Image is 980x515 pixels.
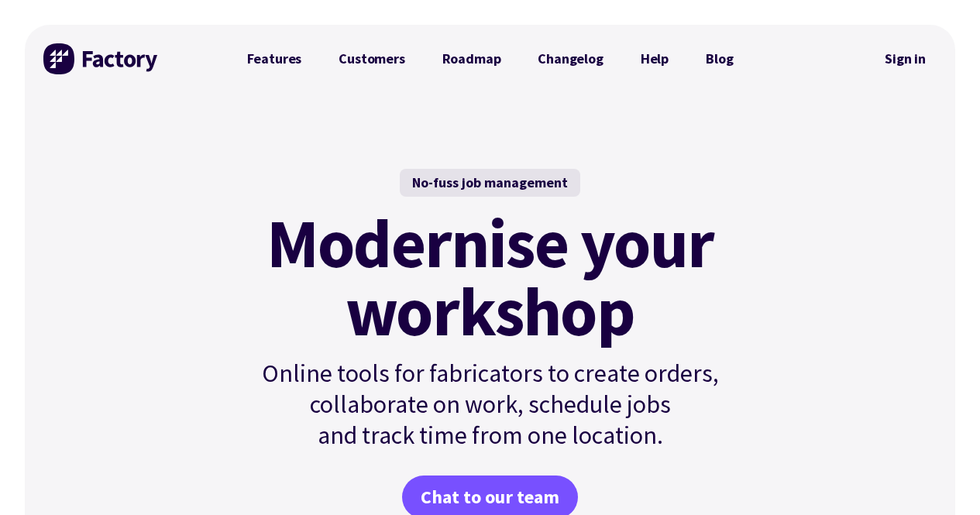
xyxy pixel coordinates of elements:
nav: Secondary Navigation [874,41,937,77]
a: Blog [687,43,751,74]
nav: Primary Navigation [229,43,752,74]
img: Factory [43,43,160,74]
a: Changelog [519,43,621,74]
mark: Modernise your workshop [266,209,714,345]
a: Roadmap [424,43,520,74]
a: Customers [320,43,423,74]
a: Sign in [874,41,937,77]
a: Features [229,43,321,74]
div: No-fuss job management [400,169,580,197]
a: Help [622,43,687,74]
p: Online tools for fabricators to create orders, collaborate on work, schedule jobs and track time ... [229,358,752,451]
